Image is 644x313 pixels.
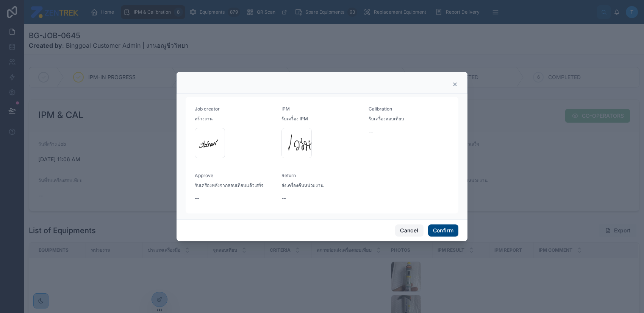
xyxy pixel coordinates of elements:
span: Approve [195,173,213,178]
span: รับเครื่องสอบเทียบ [369,116,404,122]
span: Return [281,173,296,178]
span: -- [369,128,373,135]
span: Calibration [369,106,392,112]
span: สร้างงาน [195,116,213,122]
span: รับเครื่องหลังจากสอบเทียบแล้วเสร็จ [195,182,264,188]
span: -- [195,195,199,202]
span: ส่งเครื่องคืนหน่วยงาน [281,182,324,188]
span: รับเครื่อง IPM [281,116,308,122]
button: Cancel [395,224,423,237]
span: IPM [281,106,290,112]
button: Confirm [428,224,458,237]
span: Job creator [195,106,220,112]
span: -- [281,195,286,202]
